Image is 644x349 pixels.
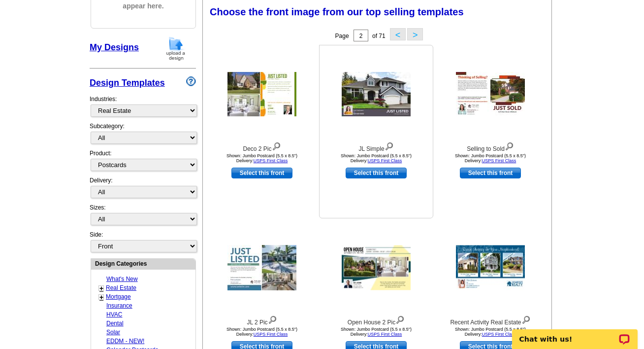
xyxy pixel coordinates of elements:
img: JL 2 Pic [227,245,296,290]
iframe: LiveChat chat widget [506,318,644,349]
div: Deco 2 Pic [208,140,316,153]
img: view design details [395,314,405,324]
div: Sizes: [90,203,196,230]
a: use this design [460,168,521,178]
a: + [99,293,103,301]
div: Shown: Jumbo Postcard (5.5 x 8.5") Delivery: [208,153,316,163]
button: < [390,28,406,40]
div: Design Categories [91,259,195,268]
div: Product: [90,149,196,176]
img: view design details [505,140,514,151]
a: Insurance [106,302,132,309]
a: USPS First Class [482,158,516,163]
a: HVAC [106,311,122,318]
a: What's New [106,276,138,282]
div: Open House 2 Pic [322,314,430,327]
span: Choose the front image from our top selling templates [210,6,464,17]
button: > [407,28,423,40]
a: EDDM - NEW! [106,338,144,345]
div: Shown: Jumbo Postcard (5.5 x 8.5") Delivery: [208,327,316,337]
a: My Designs [90,42,139,52]
a: Real Estate [106,284,136,291]
img: Open House 2 Pic [342,245,411,290]
a: + [99,284,103,292]
a: Design Templates [90,78,165,88]
span: of 71 [372,33,386,39]
a: Mortgage [106,293,131,300]
a: USPS First Class [368,158,402,163]
div: Shown: Jumbo Postcard (5.5 x 8.5") Delivery: [436,327,545,337]
div: Side: [90,230,196,253]
a: USPS First Class [368,332,402,337]
img: Deco 2 Pic [227,72,296,116]
img: JL Simple [342,72,411,116]
div: JL 2 Pic [208,314,316,327]
img: view design details [268,314,277,324]
div: Delivery: [90,176,196,203]
img: upload-design [163,36,189,61]
a: USPS First Class [482,332,516,337]
div: Shown: Jumbo Postcard (5.5 x 8.5") Delivery: [436,153,545,163]
img: Recent Activity Real Estate [456,245,525,290]
a: USPS First Class [254,332,288,337]
img: design-wizard-help-icon.png [186,76,196,86]
div: Subcategory: [90,122,196,149]
a: Solar [106,329,120,336]
div: Selling to Sold [436,140,545,153]
div: Industries: [90,90,196,122]
div: Shown: Jumbo Postcard (5.5 x 8.5") Delivery: [322,327,430,337]
img: view design details [521,314,531,324]
img: view design details [385,140,394,151]
div: Shown: Jumbo Postcard (5.5 x 8.5") Delivery: [322,153,430,163]
a: USPS First Class [254,158,288,163]
span: Page [335,33,349,39]
img: view design details [272,140,281,151]
a: use this design [231,168,292,178]
a: use this design [346,168,407,178]
a: Dental [106,320,124,327]
img: Selling to Sold [456,72,525,116]
div: JL Simple [322,140,430,153]
div: Recent Activity Real Estate [436,314,545,327]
